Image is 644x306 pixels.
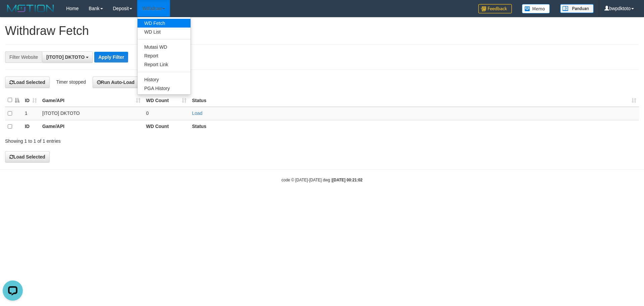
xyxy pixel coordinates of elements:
th: Status: activate to sort column ascending [189,94,639,107]
button: Load Selected [5,151,50,163]
strong: [DATE] 00:21:02 [332,178,363,182]
td: [ITOTO] DKTOTO [40,107,143,120]
a: Report Link [138,60,191,69]
td: 1 [22,107,40,120]
img: Button%20Memo.svg [522,4,550,13]
img: Feedback.jpg [478,4,512,13]
a: Mutasi WD [138,43,191,51]
button: Apply Filter [94,52,128,62]
button: [ITOTO] DKTOTO [42,51,93,63]
span: [ITOTO] DKTOTO [46,54,85,60]
div: Filter Website [5,51,42,63]
span: Timer stopped [56,79,86,85]
img: panduan.png [560,4,594,13]
th: WD Count [143,120,189,133]
button: Run Auto-Load [93,77,139,88]
button: Open LiveChat chat widget [3,3,23,23]
th: ID: activate to sort column ascending [22,94,40,107]
small: code © [DATE]-[DATE] dwg | [281,178,363,182]
a: Load [192,111,202,116]
th: Game/API: activate to sort column ascending [40,94,143,107]
span: 0 [146,111,149,116]
a: History [138,75,191,84]
th: WD Count: activate to sort column ascending [143,94,189,107]
a: Report [138,51,191,60]
button: Load Selected [5,77,50,88]
th: ID [22,120,40,133]
h1: Withdraw Fetch [5,24,639,38]
a: WD Fetch [138,19,191,28]
img: MOTION_logo.png [5,3,56,13]
a: WD List [138,28,191,36]
div: Showing 1 to 1 of 1 entries [5,135,263,144]
th: Game/API [40,120,143,133]
a: PGA History [138,84,191,93]
th: Status [189,120,639,133]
